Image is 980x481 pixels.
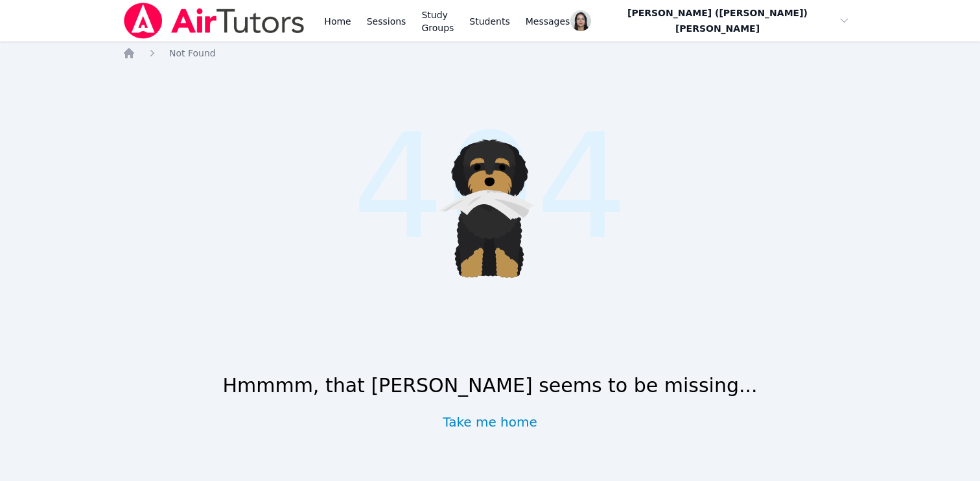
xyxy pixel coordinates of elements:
h1: Hmmmm, that [PERSON_NAME] seems to be missing... [222,374,757,397]
a: Take me home [443,413,537,431]
span: 404 [353,78,628,295]
nav: Breadcrumb [122,47,857,60]
a: Not Found [169,47,216,60]
img: Air Tutors [122,3,306,39]
span: Messages [526,15,570,28]
span: Not Found [169,48,216,58]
